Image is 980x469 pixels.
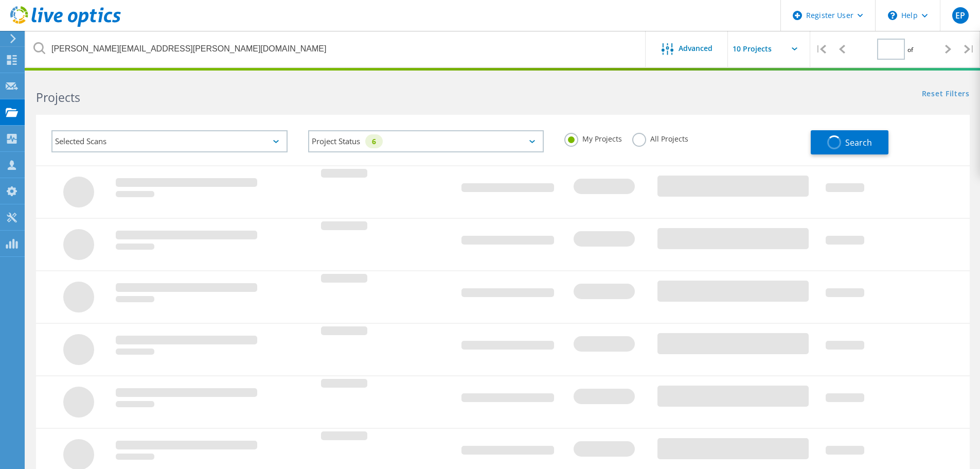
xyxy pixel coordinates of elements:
[811,130,888,154] button: Search
[365,134,383,148] div: 6
[922,90,970,99] a: Reset Filters
[845,137,872,148] span: Search
[679,45,712,52] span: Advanced
[36,89,80,106] b: Projects
[888,11,897,20] svg: \n
[810,31,831,67] div: |
[51,130,288,152] div: Selected Scans
[955,11,965,20] span: EP
[10,22,121,29] a: Live Optics Dashboard
[564,133,622,143] label: My Projects
[907,45,913,54] span: of
[959,31,980,67] div: |
[632,133,688,143] label: All Projects
[308,130,544,152] div: Project Status
[26,31,646,67] input: Search projects by name, owner, ID, company, etc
